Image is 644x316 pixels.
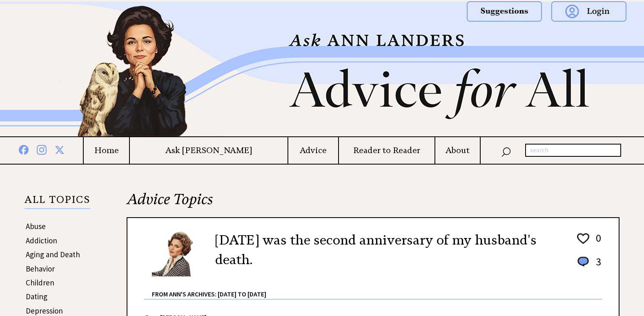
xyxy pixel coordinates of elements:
[26,306,63,316] a: Depression
[26,236,57,245] a: Addiction
[127,189,619,217] h2: Advice Topics
[215,230,564,269] h2: [DATE] was the second anniversary of my husband's death.
[26,249,80,259] a: Aging and Death
[25,195,90,209] p: ALL TOPICS
[84,145,129,156] a: Home
[26,278,54,287] a: Children
[26,292,47,301] a: Dating
[26,221,46,231] a: Abuse
[616,2,620,136] img: right_new2.png
[435,145,480,156] a: About
[152,230,203,276] img: Ann6%20v2%20small.png
[288,145,338,156] a: Advice
[592,231,602,254] td: 0
[37,143,47,155] img: instagram%20blue.png
[19,143,29,155] img: facebook%20blue.png
[501,145,511,157] img: search_nav.png
[130,145,287,156] a: Ask [PERSON_NAME]
[467,1,542,22] img: suggestions.png
[152,277,602,299] div: From Ann's Archives: [DATE] to [DATE]
[525,144,621,157] input: search
[592,255,602,276] td: 3
[28,2,616,136] img: header2b_v1.png
[576,231,591,246] img: heart_outline%201.png
[551,1,626,22] img: login.png
[339,145,435,156] a: Reader to Reader
[576,255,591,268] img: message_round%201.png
[55,144,65,155] img: x%20blue.png
[26,264,55,274] a: Behavior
